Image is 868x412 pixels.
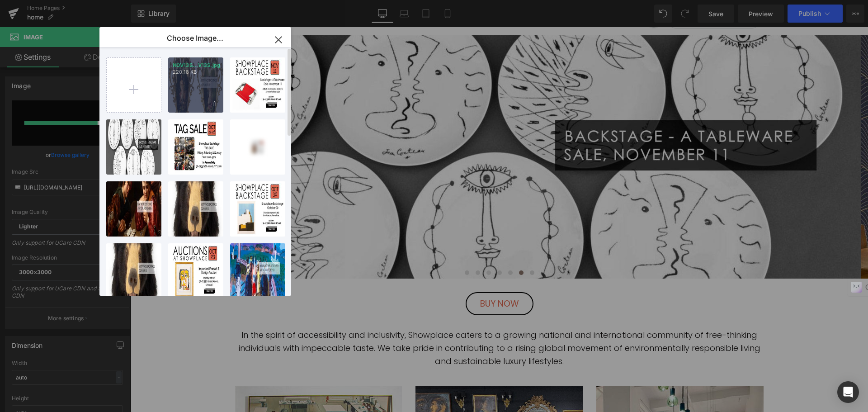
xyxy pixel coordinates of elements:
[173,69,219,76] p: 220.18 KB
[349,270,388,283] span: BUY NOW
[173,62,219,69] p: NOV13S...V13S.jpg
[167,33,223,43] p: Choose Image...
[837,381,859,403] div: Open Intercom Messenger
[108,302,630,340] span: In the spirit of accessibility and inclusivity, Showplace caters to a growing national and intern...
[335,265,403,288] a: BUY NOW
